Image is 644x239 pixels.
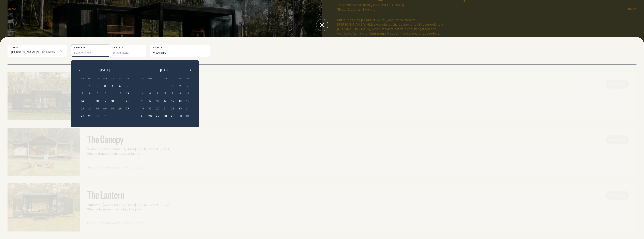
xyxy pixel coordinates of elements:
button: 2 [176,82,184,90]
label: Guests [153,46,162,49]
div: Search for option [8,45,67,57]
button: 17 [101,97,109,105]
button: 4 [109,82,116,90]
button: 6 [124,82,131,90]
button: 18 [109,97,116,105]
button: 7 [161,90,169,97]
button: 27 [124,105,131,112]
button: 31 [101,112,109,120]
button: 5 [116,82,124,90]
button: 7 [79,90,86,97]
button: 14 [161,97,169,105]
button: 8 [86,90,94,97]
button: 29 [86,112,94,120]
div: Tu [94,75,101,82]
button: 23 [176,105,184,112]
button: 24 [101,105,109,112]
button: 13 [154,97,161,105]
div: Mo [146,75,154,82]
button: 9 [94,90,101,97]
button: 8 [169,90,176,97]
button: 16 [94,97,101,105]
button: 12 [116,90,124,97]
button: 29 [169,112,176,120]
button: 14 [79,97,86,105]
button: 30 [94,112,101,120]
button: 24 [184,105,191,112]
div: Th [109,75,116,82]
button: 30 [176,112,184,120]
button: 18 [139,105,146,112]
button: 20 [154,105,161,112]
button: 11 [109,90,116,97]
button: 2 adults [150,45,210,57]
button: 31 [184,112,191,120]
button: 21 [79,105,86,112]
button: 23 [94,105,101,112]
div: We [101,75,109,82]
div: Sa [184,75,191,82]
div: Su [79,75,86,82]
span: [DATE] [100,68,110,72]
button: 12 [146,97,154,105]
div: We [161,75,169,82]
button: 26 [116,105,124,112]
div: Th [169,75,176,82]
button: 10 [101,90,109,97]
button: 20 [124,97,131,105]
button: close [316,19,328,31]
button: 16 [176,97,184,105]
div: Fri [176,75,184,82]
button: 3 [101,82,109,90]
button: 11 [139,97,146,105]
button: 17 [184,97,191,105]
button: 9 [176,90,184,97]
button: 28 [161,112,169,120]
button: Select date [71,45,109,57]
button: 28 [79,112,86,120]
span: [PERSON_NAME]’s Hideaway [11,48,55,56]
div: Fri [116,75,124,82]
button: 6 [154,90,161,97]
div: Tu [154,75,161,82]
button: 1 [86,82,94,90]
button: 1 [169,82,176,90]
button: 19 [116,97,124,105]
button: 19 [146,105,154,112]
input: Search for option [55,49,58,56]
button: 26 [146,112,154,120]
button: 15 [86,97,94,105]
button: 25 [139,112,146,120]
button: Select date [109,45,146,57]
button: 27 [154,112,161,120]
button: 22 [169,105,176,112]
button: 25 [109,105,116,112]
button: 13 [124,90,131,97]
button: 4 [139,90,146,97]
button: 5 [146,90,154,97]
button: 22 [86,105,94,112]
div: Su [139,75,146,82]
button: 3 [184,82,191,90]
div: Mo [86,75,94,82]
span: [DATE] [160,68,170,72]
button: 10 [184,90,191,97]
button: 21 [161,105,169,112]
div: Sa [124,75,131,82]
button: 2 [94,82,101,90]
button: 15 [169,97,176,105]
